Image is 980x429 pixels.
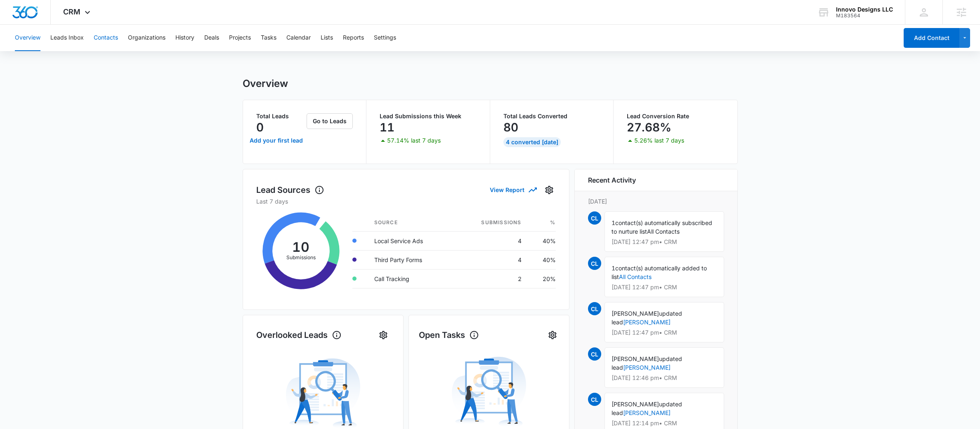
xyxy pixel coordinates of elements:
[543,183,556,197] button: Settings
[612,375,717,381] p: [DATE] 12:46 pm • CRM
[380,121,394,134] p: 11
[204,25,219,51] button: Deals
[454,269,528,288] td: 2
[528,269,556,288] td: 20%
[588,347,601,361] span: CL
[256,197,556,206] p: Last 7 days
[454,214,528,232] th: Submissions
[619,273,652,280] a: All Contacts
[368,269,454,288] td: Call Tracking
[261,25,276,51] button: Tasks
[419,329,479,341] h1: Open Tasks
[528,250,556,269] td: 40%
[307,117,353,124] a: Go to Leads
[175,25,194,51] button: History
[256,184,324,196] h1: Lead Sources
[528,231,556,250] td: 40%
[612,239,717,245] p: [DATE] 12:47 pm • CRM
[63,7,80,16] span: CRM
[229,25,251,51] button: Projects
[612,310,659,317] span: [PERSON_NAME]
[307,113,353,129] button: Go to Leads
[612,420,717,426] p: [DATE] 12:14 pm • CRM
[248,131,305,150] a: Add your first lead
[503,121,518,134] p: 80
[50,25,84,51] button: Leads Inbox
[380,113,477,119] p: Lead Submissions this Week
[454,231,528,250] td: 4
[588,197,724,206] p: [DATE]
[588,302,601,315] span: CL
[546,328,559,342] button: Settings
[612,219,712,235] span: contact(s) automatically subscribed to nurture list
[368,231,454,250] td: Local Service Ads
[377,328,390,342] button: Settings
[836,13,893,19] div: account id
[612,284,717,290] p: [DATE] 12:47 pm • CRM
[627,121,671,134] p: 27.68%
[256,121,264,134] p: 0
[634,138,684,143] p: 5.26% last 7 days
[15,25,40,51] button: Overview
[588,175,636,185] h6: Recent Activity
[286,25,311,51] button: Calendar
[256,113,305,119] p: Total Leads
[243,77,288,90] h1: Overview
[321,25,333,51] button: Lists
[612,330,717,335] p: [DATE] 12:47 pm • CRM
[256,329,342,341] h1: Overlooked Leads
[612,219,615,226] span: 1
[904,28,959,48] button: Add Contact
[588,257,601,270] span: CL
[588,393,601,406] span: CL
[612,265,615,272] span: 1
[836,6,893,13] div: account name
[588,211,601,225] span: CL
[647,228,680,235] span: All Contacts
[503,137,561,147] div: 4 Converted [DATE]
[128,25,165,51] button: Organizations
[387,138,441,143] p: 57.14% last 7 days
[528,214,556,232] th: %
[94,25,118,51] button: Contacts
[374,25,396,51] button: Settings
[623,364,671,371] a: [PERSON_NAME]
[368,250,454,269] td: Third Party Forms
[623,319,671,326] a: [PERSON_NAME]
[623,409,671,416] a: [PERSON_NAME]
[503,113,600,119] p: Total Leads Converted
[490,183,536,197] button: View Report
[612,355,659,362] span: [PERSON_NAME]
[612,401,659,408] span: [PERSON_NAME]
[612,265,707,280] span: contact(s) automatically added to list
[343,25,364,51] button: Reports
[627,113,724,119] p: Lead Conversion Rate
[368,214,454,232] th: Source
[454,250,528,269] td: 4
